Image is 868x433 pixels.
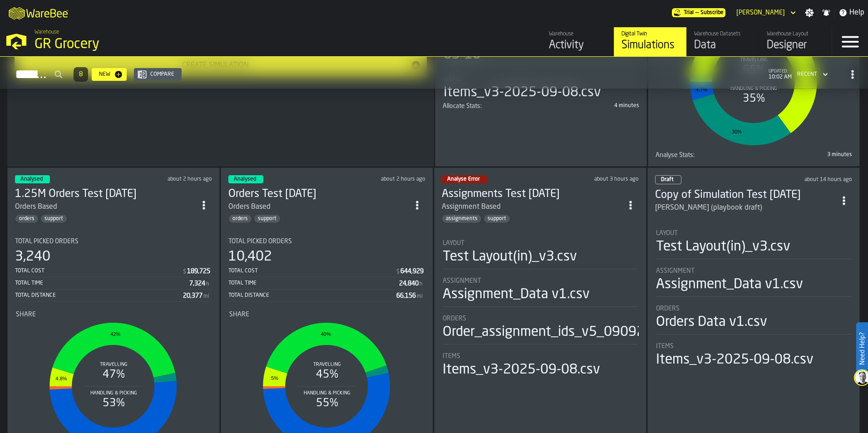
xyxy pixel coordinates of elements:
[228,202,271,212] div: Orders Based
[444,84,601,101] div: Items_v3-2025-09-08.csv
[15,202,196,212] div: Orders Based
[767,31,824,37] div: Warehouse Layout
[443,240,638,269] div: stat-Layout
[656,152,752,159] div: Title
[228,175,263,183] div: status-3 2
[20,177,43,182] span: Analysed
[655,202,836,213] div: Sandhya (playbook draft)
[656,305,680,312] span: Orders
[656,267,851,275] div: Title
[656,305,851,312] div: Title
[228,187,409,202] h3: Orders Test [DATE]
[661,177,674,182] span: Draft
[443,249,577,265] div: Test Layout(in)_v3.csv
[442,231,639,380] section: card-SimulationDashboardCard-analyseError
[656,230,851,259] div: stat-Layout
[656,267,695,275] span: Assignment
[443,103,539,110] div: Title
[15,292,183,299] div: Total Distance
[228,280,399,286] div: Total Time
[79,71,83,78] span: 8
[396,292,416,300] div: Stat Value
[132,176,212,182] div: Updated: 9/10/2025, 8:11:06 AM Created: 9/10/2025, 7:53:36 AM
[443,353,638,360] div: Title
[797,71,817,78] div: DropdownMenuValue-4
[443,103,482,110] span: Allocate Stats:
[345,176,426,182] div: Updated: 9/10/2025, 8:05:37 AM Created: 9/10/2025, 7:21:33 AM
[15,238,79,245] span: Total Picked Orders
[656,230,851,237] div: Title
[656,152,695,159] span: Analyse Stats:
[15,249,50,265] div: 3,240
[818,8,834,17] label: button-toggle-Notifications
[229,311,249,318] span: Share
[228,238,292,245] span: Total Picked Orders
[229,311,424,318] div: Title
[655,175,681,184] div: status-0 2
[443,277,638,285] div: Title
[655,202,762,213] div: [PERSON_NAME] (playbook draft)
[442,216,481,222] span: assignments
[15,202,57,212] div: Orders Based
[768,177,852,183] div: Updated: 9/9/2025, 7:48:13 PM Created: 9/9/2025, 7:45:41 PM
[15,238,212,245] div: Title
[35,36,280,53] div: GR Grocery
[621,38,679,53] div: Simulations
[95,71,114,78] div: New
[16,311,36,318] span: Share
[399,280,419,287] div: Stat Value
[443,315,466,322] span: Orders
[16,311,211,318] div: Title
[769,69,792,74] span: updated:
[656,314,767,330] div: Orders Data v1.csv
[443,353,638,378] div: stat-Items
[15,268,182,274] div: Total Cost
[695,10,699,16] span: —
[443,277,481,285] span: Assignment
[672,8,725,17] div: Menu Subscription
[549,38,607,53] div: Activity
[564,176,639,182] div: Updated: 9/10/2025, 7:22:37 AM Created: 9/9/2025, 5:03:28 PM
[396,269,399,275] span: $
[857,323,867,374] label: Need Help?
[228,292,396,299] div: Total Distance
[656,230,678,237] span: Layout
[656,352,814,368] div: Items_v3-2025-09-08.csv
[254,216,280,222] span: support
[694,38,752,53] div: Data
[656,343,851,350] div: Title
[484,216,510,222] span: support
[656,343,851,368] div: stat-Items
[234,177,256,182] span: Analysed
[70,67,92,82] div: ButtonLoadMore-Load More-Prev-First-Last
[419,281,423,287] span: h
[443,315,638,344] div: stat-Orders
[443,315,638,322] div: Title
[206,281,209,287] span: h
[656,267,851,297] div: stat-Assignment
[543,103,640,109] div: 4 minutes
[35,29,59,35] span: Warehouse
[447,177,480,182] span: Analyse Error
[229,216,252,222] span: orders
[614,27,686,56] a: link-to-/wh/i/e451d98b-95f6-4604-91ff-c80219f9c36d/simulations
[15,216,38,222] span: orders
[733,7,798,18] div: DropdownMenuValue-Jessica Derkacz
[767,38,824,53] div: Designer
[672,8,725,17] a: link-to-/wh/i/e451d98b-95f6-4604-91ff-c80219f9c36d/pricing/
[684,10,694,16] span: Trial
[700,10,724,16] span: Subscribe
[621,31,679,37] div: Digital Twin
[134,68,182,81] button: button-Compare
[15,175,50,183] div: status-3 2
[443,324,669,340] div: Order_assignment_ids_v5_09092025
[189,280,205,287] div: Stat Value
